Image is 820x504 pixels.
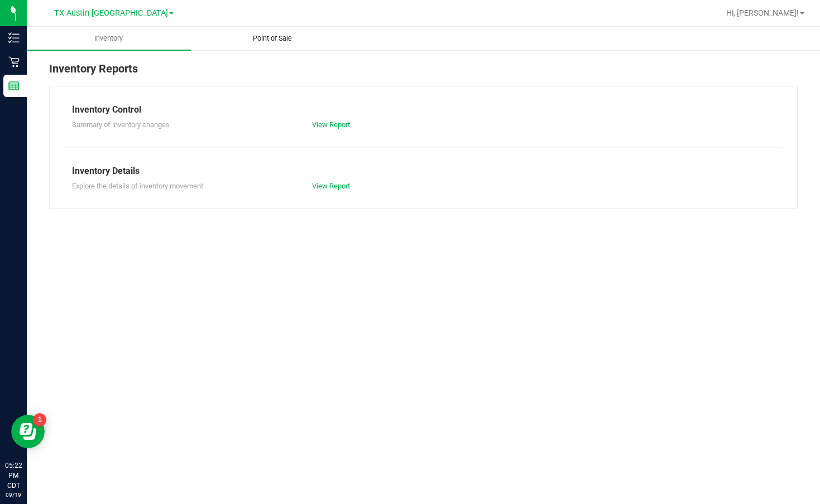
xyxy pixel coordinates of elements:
inline-svg: Retail [8,56,20,67]
span: Point of Sale [238,33,307,43]
span: Explore the details of inventory movement [72,182,203,190]
span: Summary of inventory changes [72,120,170,129]
span: Inventory [79,33,138,43]
a: View Report [312,182,350,190]
a: View Report [312,120,350,129]
inline-svg: Inventory [8,32,20,43]
div: Inventory Reports [49,60,798,86]
p: 05:22 PM CDT [5,461,22,491]
span: TX Austin [GEOGRAPHIC_DATA] [54,8,168,18]
a: Inventory [27,27,191,50]
p: 09/19 [5,491,22,499]
div: Inventory Control [72,103,775,117]
iframe: Resource center [11,415,45,448]
iframe: Resource center unread badge [33,413,46,427]
span: Hi, [PERSON_NAME]! [726,8,799,17]
inline-svg: Reports [8,80,20,91]
a: Point of Sale [191,27,355,50]
div: Inventory Details [72,164,775,178]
